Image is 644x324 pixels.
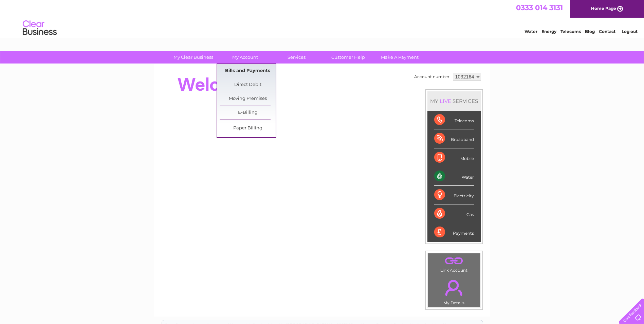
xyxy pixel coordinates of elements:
[165,51,221,64] a: My Clear Business
[217,51,273,64] a: My Account
[599,29,615,34] a: Contact
[412,71,451,83] td: Account number
[560,29,581,34] a: Telecoms
[269,51,325,64] a: Services
[220,106,276,120] a: E-Billing
[434,167,474,186] div: Water
[428,274,480,307] td: My Details
[434,186,474,204] div: Electricity
[162,4,483,33] div: Clear Business is a trading name of Verastar Limited (registered in [GEOGRAPHIC_DATA] No. 3667643...
[434,148,474,167] div: Mobile
[430,276,478,300] a: .
[428,253,480,274] td: Link Account
[430,255,478,267] a: .
[622,29,638,34] a: Log out
[585,29,595,34] a: Blog
[434,223,474,241] div: Payments
[220,78,276,92] a: Direct Debit
[541,29,556,34] a: Energy
[434,129,474,148] div: Broadband
[434,204,474,223] div: Gas
[22,18,57,38] img: logo.png
[372,51,428,64] a: Make A Payment
[434,111,474,129] div: Telecoms
[220,122,276,135] a: Paper Billing
[220,64,276,78] a: Bills and Payments
[438,98,453,104] div: LIVE
[516,3,563,12] a: 0333 014 3131
[427,91,481,111] div: MY SERVICES
[220,92,276,106] a: Moving Premises
[320,51,376,64] a: Customer Help
[525,29,537,34] a: Water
